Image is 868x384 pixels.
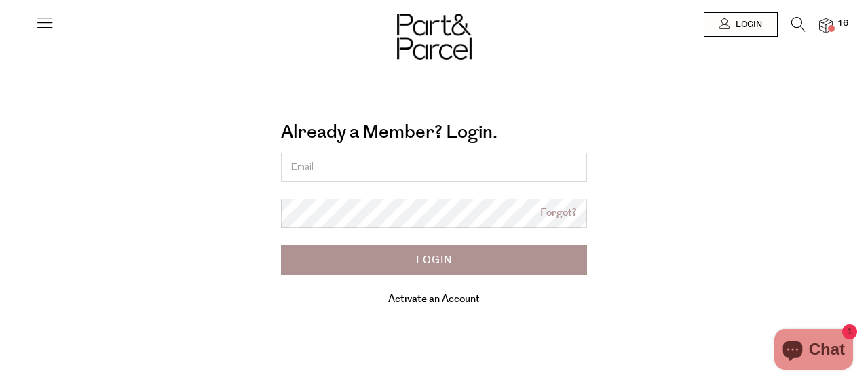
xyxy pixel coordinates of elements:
input: Email [281,153,587,182]
a: 16 [819,18,833,33]
span: 16 [834,18,852,30]
input: Login [281,245,587,275]
a: Activate an Account [388,292,480,306]
img: Part&Parcel [397,14,472,60]
inbox-online-store-chat: Shopify online store chat [770,329,857,373]
a: Already a Member? Login. [281,117,497,148]
span: Login [732,19,762,31]
a: Forgot? [540,206,577,221]
a: Login [704,12,778,37]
